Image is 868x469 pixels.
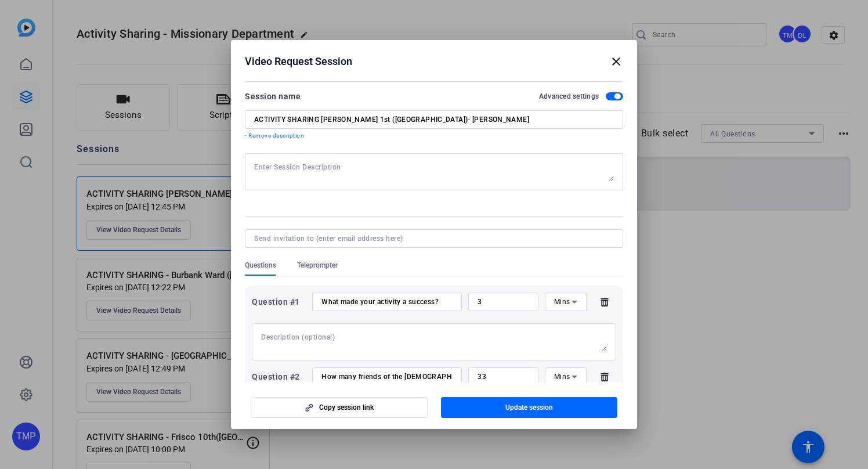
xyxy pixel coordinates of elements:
input: Enter your question here [321,297,453,306]
mat-icon: close [609,55,623,68]
span: Mins [554,298,570,306]
span: Teleprompter [297,261,338,270]
div: Video Request Session [245,55,623,68]
h2: Advanced settings [539,92,599,101]
button: Copy session link [251,397,428,418]
input: Enter Session Name [254,115,614,124]
input: Time [478,372,529,381]
div: Question #1 [252,295,306,309]
p: - Remove description [245,131,623,140]
span: Mins [554,373,570,381]
input: Send invitation to (enter email address here) [254,234,609,243]
span: Copy session link [319,403,374,412]
input: Time [478,297,529,306]
button: Update session [441,397,618,418]
span: Questions [245,261,276,270]
span: Update session [505,403,553,412]
input: Enter your question here [321,372,453,381]
div: Question #2 [252,370,306,384]
div: Session name [245,89,301,103]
